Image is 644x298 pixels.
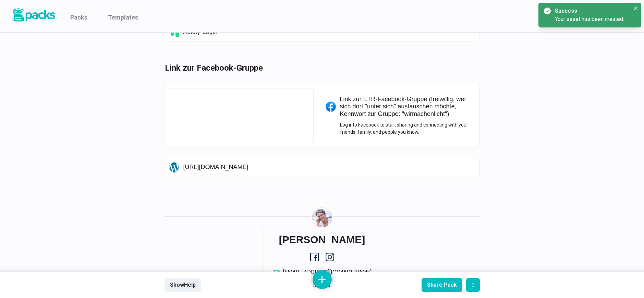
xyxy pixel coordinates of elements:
[10,7,57,23] img: Packs logo
[312,207,332,227] img: Savina Tilmann
[169,162,179,172] img: link icon
[165,62,471,74] h3: Link zur Facebook-Gruppe
[283,268,372,276] div: [EMAIL_ADDRESS][DOMAIN_NAME]
[555,15,630,23] div: Your asset has been created.
[466,278,480,292] button: actions
[10,7,57,25] a: Packs logo
[555,7,628,15] div: Success
[279,234,365,246] h6: [PERSON_NAME]
[165,278,201,292] button: ShowHelp
[340,121,470,136] p: Log into Facebook to start sharing and connecting with your friends, family, and people you know.
[310,253,319,261] a: facebook
[340,96,470,118] p: Link zur ETR-Facebook-Gruppe (freiwillig, wer sich dort "unter sich" austauschen möchte, Kennwort...
[273,268,372,276] a: email
[632,4,640,12] button: Close
[326,102,336,112] img: link icon
[422,278,462,292] button: Share Pack
[183,164,475,171] p: [URL][DOMAIN_NAME]
[326,253,334,261] a: instagram
[427,282,457,288] div: Share Pack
